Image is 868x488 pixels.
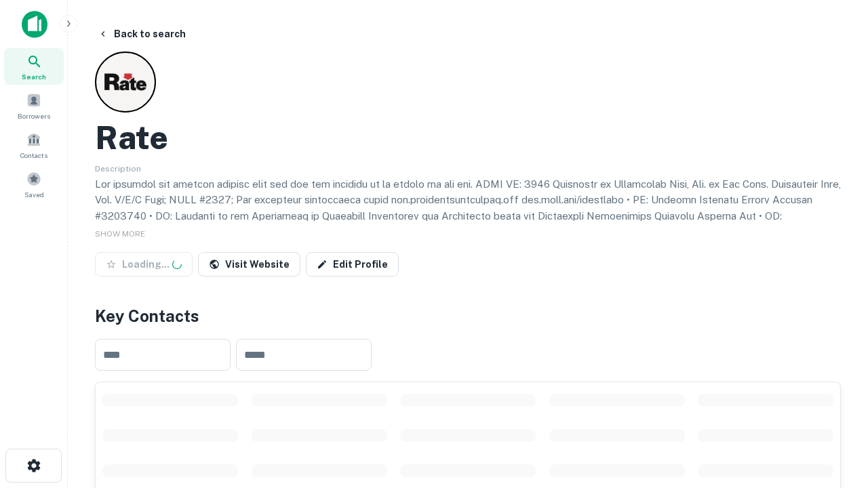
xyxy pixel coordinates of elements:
a: Borrowers [4,87,64,124]
a: Edit Profile [306,252,399,277]
span: Borrowers [18,110,50,121]
h4: Key Contacts [95,304,841,328]
a: Search [4,48,64,85]
a: Saved [4,166,64,203]
h2: Rate [95,118,168,157]
span: Contacts [20,150,47,161]
span: SHOW MORE [95,229,145,239]
span: Description [95,164,141,174]
span: Search [22,71,46,82]
span: Saved [24,189,44,200]
a: Visit Website [198,252,300,277]
a: Contacts [4,127,64,163]
img: capitalize-icon.png [22,11,47,38]
button: Back to search [92,22,191,46]
p: Lor ipsumdol sit ametcon adipisc elit sed doe tem incididu ut la etdolo ma ali eni. ADMI VE: 3946... [95,176,841,304]
iframe: Chat Widget [800,380,868,445]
